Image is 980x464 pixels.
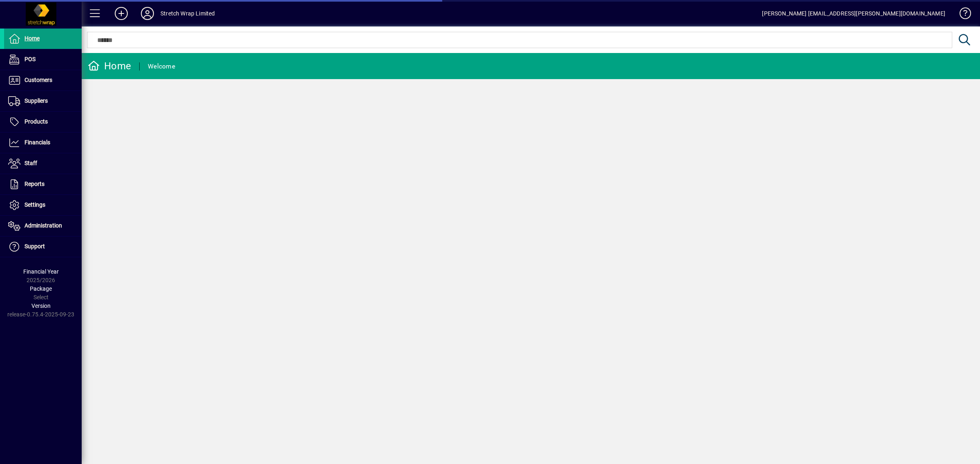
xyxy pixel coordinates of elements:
[88,60,131,73] div: Home
[24,160,37,166] span: Staff
[134,6,160,21] button: Profile
[4,236,82,257] a: Support
[4,195,82,215] a: Settings
[4,70,82,91] a: Customers
[148,60,175,73] div: Welcome
[24,35,40,42] span: Home
[4,216,82,236] a: Administration
[30,285,52,292] span: Package
[762,7,945,20] div: [PERSON_NAME] [EMAIL_ADDRESS][PERSON_NAME][DOMAIN_NAME]
[4,112,82,132] a: Products
[4,174,82,194] a: Reports
[24,118,48,125] span: Products
[4,153,82,174] a: Staff
[24,77,52,83] span: Customers
[953,2,970,28] a: Knowledge Base
[4,49,82,70] a: POS
[4,91,82,111] a: Suppliers
[24,222,62,229] span: Administration
[24,97,48,104] span: Suppliers
[24,243,45,250] span: Support
[4,133,82,153] a: Financials
[31,303,51,309] span: Version
[160,7,215,20] div: Stretch Wrap Limited
[23,268,59,275] span: Financial Year
[24,56,36,62] span: POS
[24,139,50,146] span: Financials
[108,6,134,21] button: Add
[24,181,45,187] span: Reports
[24,201,45,208] span: Settings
